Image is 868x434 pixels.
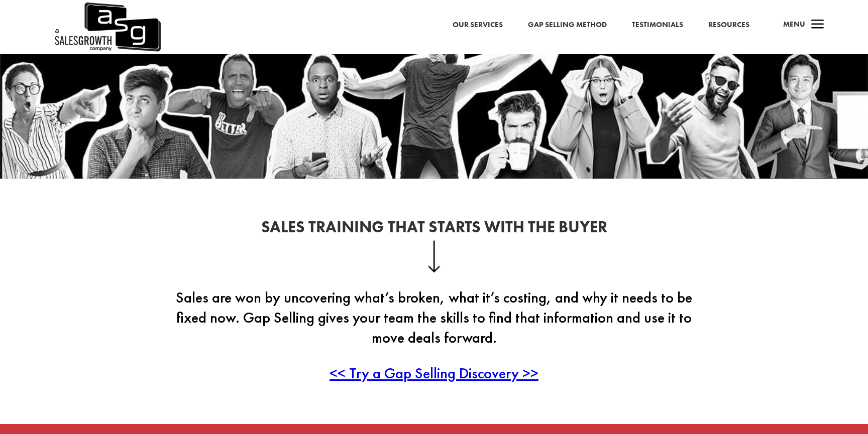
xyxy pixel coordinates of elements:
[632,19,683,32] a: Testimonials
[163,219,705,240] h2: Sales Training That Starts With the Buyer
[783,19,805,29] span: Menu
[808,15,828,35] span: a
[330,363,538,383] a: << Try a Gap Selling Discovery >>
[528,19,607,32] a: Gap Selling Method
[708,19,749,32] a: Resources
[428,240,441,272] img: down-arrow
[453,19,503,32] a: Our Services
[163,287,705,363] p: Sales are won by uncovering what’s broken, what it’s costing, and why it needs to be fixed now. G...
